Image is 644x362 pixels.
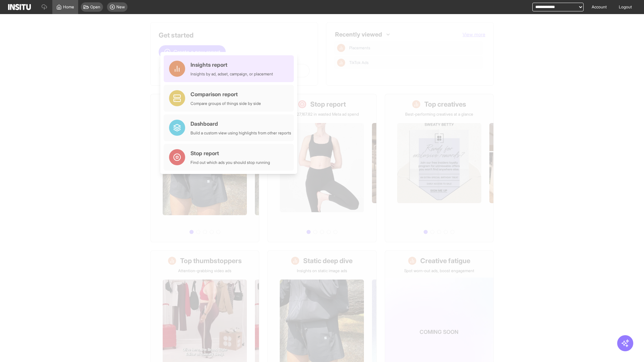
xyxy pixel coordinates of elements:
[191,120,291,128] div: Dashboard
[191,90,261,98] div: Comparison report
[191,61,273,69] div: Insights report
[90,4,100,10] span: Open
[63,4,74,10] span: Home
[191,130,291,136] div: Build a custom view using highlights from other reports
[8,4,31,10] img: Logo
[191,149,270,157] div: Stop report
[116,4,125,10] span: New
[191,71,273,77] div: Insights by ad, adset, campaign, or placement
[191,160,270,165] div: Find out which ads you should stop running
[191,101,261,106] div: Compare groups of things side by side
